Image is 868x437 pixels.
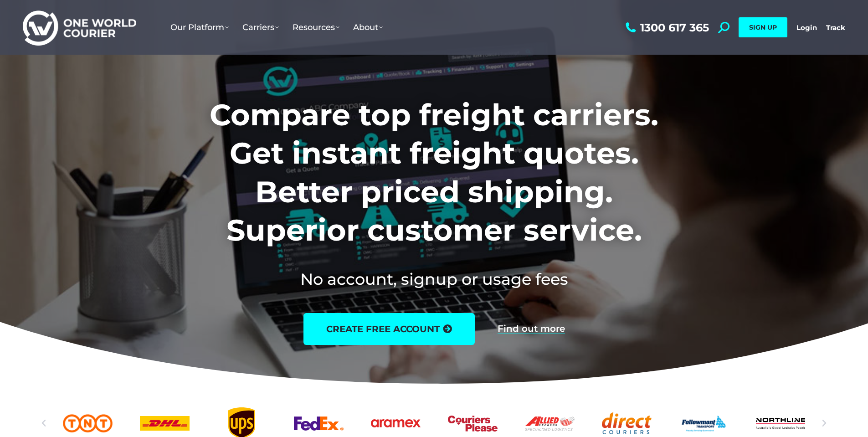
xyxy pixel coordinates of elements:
a: About [346,13,390,41]
span: SIGN UP [749,23,777,31]
h1: Compare top freight carriers. Get instant freight quotes. Better priced shipping. Superior custom... [149,96,719,250]
img: One World Courier [23,9,136,46]
span: Resources [293,22,339,32]
span: About [353,22,383,32]
h2: No account, signup or usage fees [149,268,719,290]
a: Login [796,23,817,32]
a: 1300 617 365 [623,22,709,33]
a: SIGN UP [739,17,787,37]
a: Find out more [498,324,565,334]
a: create free account [303,313,475,345]
span: Our Platform [170,22,229,32]
a: Our Platform [164,13,236,41]
a: Resources [286,13,346,41]
a: Track [826,23,845,32]
a: Carriers [236,13,286,41]
span: Carriers [242,22,279,32]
